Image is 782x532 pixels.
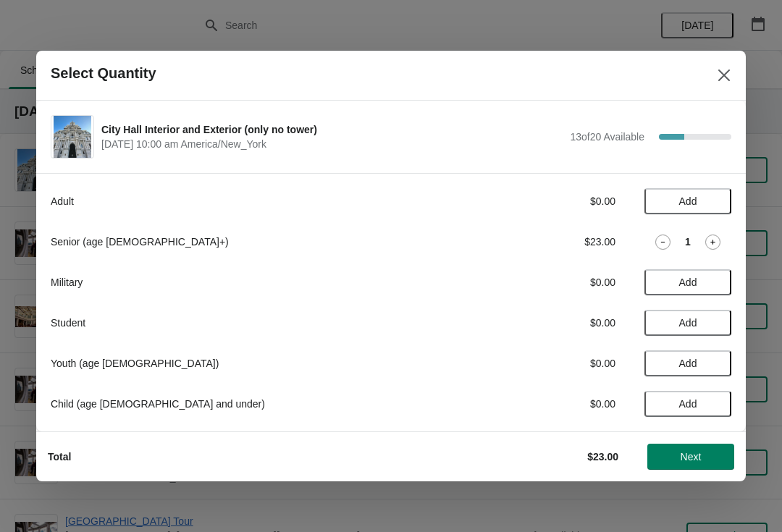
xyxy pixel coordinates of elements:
div: Child (age [DEMOGRAPHIC_DATA] and under) [51,397,453,411]
div: Student [51,316,453,330]
strong: $23.00 [587,451,618,463]
span: Add [679,358,697,369]
span: Add [679,398,697,410]
div: $23.00 [482,235,615,249]
span: Next [681,451,702,463]
button: Add [644,350,731,376]
div: Military [51,275,453,290]
button: Add [644,269,731,295]
button: Close [711,62,737,88]
button: Add [644,391,731,417]
button: Add [644,310,731,336]
div: $0.00 [482,356,615,371]
div: $0.00 [482,397,615,411]
div: Youth (age [DEMOGRAPHIC_DATA]) [51,356,453,371]
div: $0.00 [482,316,615,330]
span: 13 of 20 Available [570,131,644,143]
div: Senior (age [DEMOGRAPHIC_DATA]+) [51,235,453,249]
span: [DATE] 10:00 am America/New_York [101,137,563,151]
button: Next [647,444,734,470]
span: Add [679,276,697,288]
strong: Total [48,451,71,463]
div: Adult [51,194,453,208]
div: $0.00 [482,194,615,208]
span: Add [679,317,697,329]
img: City Hall Interior and Exterior (only no tower) | | September 12 | 10:00 am America/New_York [54,116,92,158]
h2: Select Quantity [51,65,156,82]
button: Add [644,188,731,214]
span: City Hall Interior and Exterior (only no tower) [101,122,563,137]
strong: 1 [685,235,691,249]
span: Add [679,195,697,207]
div: $0.00 [482,275,615,290]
